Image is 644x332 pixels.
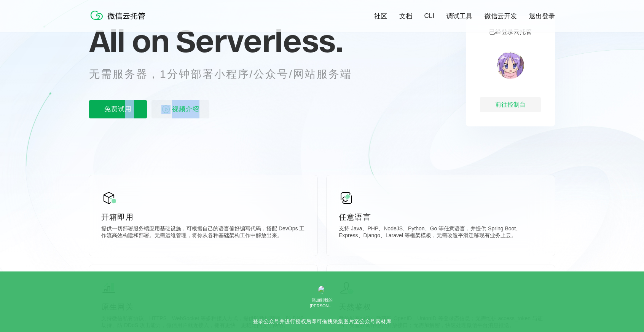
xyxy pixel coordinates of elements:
[399,12,412,21] a: 文档
[529,12,555,21] a: 退出登录
[89,8,150,23] img: 微信云托管
[176,22,343,60] span: Serverless.
[89,22,169,60] span: All on
[374,12,387,21] a: 社区
[89,100,147,118] p: 免费试用
[89,67,366,82] p: 无需服务器，1分钟部署小程序/公众号/网站服务端
[485,12,517,21] a: 微信云开发
[339,225,543,241] p: 支持 Java、PHP、NodeJS、Python、Go 等任意语言，并提供 Spring Boot、Express、Django、Laravel 等框架模板，无需改造平滑迁移现有业务上云。
[172,100,199,118] span: 视频介绍
[161,105,171,114] img: video_play.svg
[101,212,305,222] p: 开箱即用
[424,12,434,20] a: CLI
[339,212,543,222] p: 任意语言
[446,12,472,21] a: 调试工具
[101,225,305,241] p: 提供一切部署服务端应用基础设施，可根据自己的语言偏好编写代码，搭配 DevOps 工作流高效构建和部署。无需运维管理，将你从各种基础架构工作中解放出来。
[489,28,532,36] p: 已经登录云托管
[89,18,150,24] a: 微信云托管
[480,97,541,112] div: 前往控制台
